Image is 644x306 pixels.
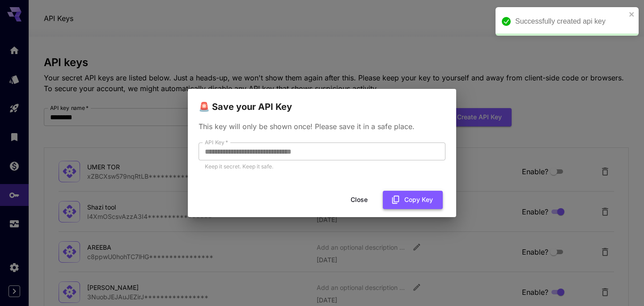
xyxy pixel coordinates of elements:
[339,191,379,209] button: Close
[383,191,443,209] button: Copy Key
[188,89,456,114] h2: 🚨 Save your API Key
[629,11,635,18] button: close
[515,16,626,27] div: Successfully created api key
[205,138,228,146] label: API Key
[205,162,439,171] p: Keep it secret. Keep it safe.
[199,121,445,132] p: This key will only be shown once! Please save it in a safe place.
